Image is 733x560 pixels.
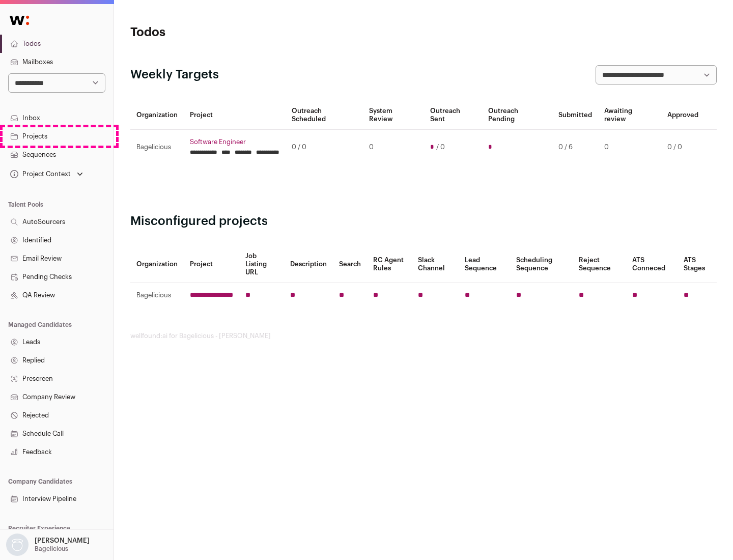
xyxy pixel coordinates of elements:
[661,101,704,130] th: Approved
[284,246,333,283] th: Description
[8,170,71,178] div: Project Context
[184,246,239,283] th: Project
[552,130,598,165] td: 0 / 6
[363,101,424,130] th: System Review
[573,246,627,283] th: Reject Sequence
[130,246,184,283] th: Organization
[130,67,219,83] h2: Weekly Targets
[678,246,717,283] th: ATS Stages
[8,167,85,181] button: Open dropdown
[436,143,445,151] span: / 0
[626,246,677,283] th: ATS Conneced
[412,246,459,283] th: Slack Channel
[130,213,717,230] h2: Misconfigured projects
[482,101,552,130] th: Outreach Pending
[130,24,326,41] h1: Todos
[190,138,279,146] a: Software Engineer
[130,101,184,130] th: Organization
[424,101,483,130] th: Outreach Sent
[239,246,284,283] th: Job Listing URL
[661,130,704,165] td: 0 / 0
[333,246,367,283] th: Search
[286,130,363,165] td: 0 / 0
[6,534,29,556] img: nopic.png
[286,101,363,130] th: Outreach Scheduled
[552,101,598,130] th: Submitted
[130,332,717,340] footer: wellfound:ai for Bagelicious - [PERSON_NAME]
[459,246,510,283] th: Lead Sequence
[510,246,573,283] th: Scheduling Sequence
[367,246,411,283] th: RC Agent Rules
[130,130,184,165] td: Bagelicious
[184,101,286,130] th: Project
[598,101,661,130] th: Awaiting review
[598,130,661,165] td: 0
[363,130,424,165] td: 0
[35,545,68,553] p: Bagelicious
[130,283,184,308] td: Bagelicious
[35,537,90,545] p: [PERSON_NAME]
[4,534,92,556] button: Open dropdown
[4,10,35,31] img: Wellfound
